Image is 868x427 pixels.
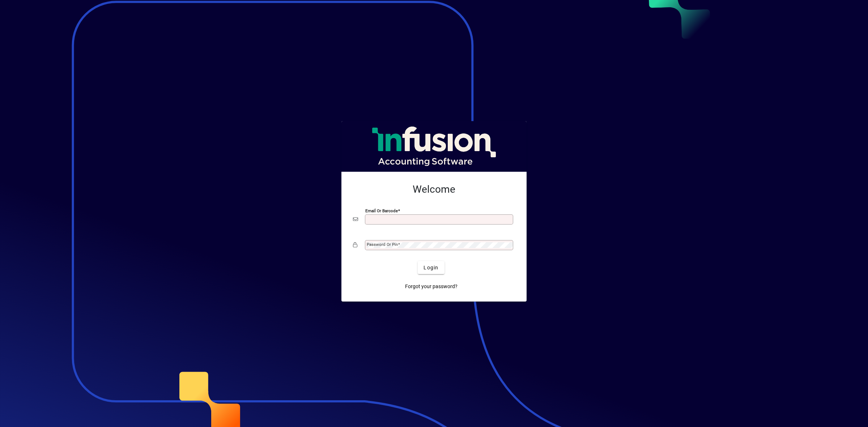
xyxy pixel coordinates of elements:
[353,183,515,196] h2: Welcome
[424,264,438,272] span: Login
[365,208,398,213] mat-label: Email or Barcode
[367,242,398,247] mat-label: Password or Pin
[418,261,444,274] button: Login
[405,283,458,290] span: Forgot your password?
[402,280,460,293] a: Forgot your password?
